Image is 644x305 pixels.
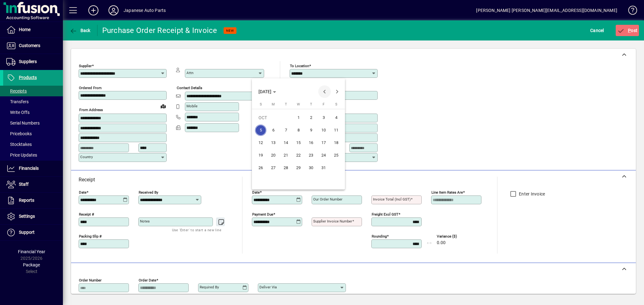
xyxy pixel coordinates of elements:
span: 29 [293,162,304,174]
button: Fri Oct 17 2025 [317,136,330,149]
span: 25 [330,150,342,161]
span: M [272,102,275,106]
span: 17 [318,137,329,148]
button: Tue Oct 21 2025 [280,149,292,162]
span: [DATE] [258,89,271,94]
span: 23 [305,150,317,161]
button: Thu Oct 16 2025 [305,136,317,149]
button: Sat Oct 18 2025 [330,136,342,149]
button: Choose month and year [256,86,279,97]
span: S [335,102,337,106]
span: 6 [268,125,279,136]
span: S [260,102,262,106]
button: Tue Oct 07 2025 [280,124,292,136]
button: Next month [331,85,343,98]
span: 19 [255,150,266,161]
span: 18 [330,137,342,148]
button: Mon Oct 06 2025 [267,124,280,136]
button: Mon Oct 13 2025 [267,136,280,149]
button: Previous month [318,85,331,98]
button: Wed Oct 08 2025 [292,124,305,136]
span: 9 [305,125,317,136]
button: Mon Oct 27 2025 [267,162,280,174]
span: F [323,102,325,106]
button: Sun Oct 19 2025 [254,149,267,162]
span: 13 [268,137,279,148]
button: Wed Oct 29 2025 [292,162,305,174]
span: 10 [318,125,329,136]
span: 3 [318,112,329,123]
span: 30 [305,162,317,174]
span: 4 [330,112,342,123]
span: 2 [305,112,317,123]
span: 1 [293,112,304,123]
button: Tue Oct 28 2025 [280,162,292,174]
span: T [310,102,312,106]
span: 7 [280,125,291,136]
button: Thu Oct 30 2025 [305,162,317,174]
span: 14 [280,137,291,148]
span: 8 [293,125,304,136]
span: 21 [280,150,291,161]
span: 27 [268,162,279,174]
span: 22 [293,150,304,161]
button: Fri Oct 03 2025 [317,111,330,124]
span: 16 [305,137,317,148]
button: Thu Oct 02 2025 [305,111,317,124]
span: 15 [293,137,304,148]
button: Sun Oct 26 2025 [254,162,267,174]
span: W [297,102,300,106]
button: Tue Oct 14 2025 [280,136,292,149]
button: Fri Oct 31 2025 [317,162,330,174]
span: 24 [318,150,329,161]
span: 20 [268,150,279,161]
span: 5 [255,125,266,136]
button: Sat Oct 25 2025 [330,149,342,162]
button: Sun Oct 05 2025 [254,124,267,136]
button: Wed Oct 22 2025 [292,149,305,162]
span: 11 [330,125,342,136]
button: Thu Oct 09 2025 [305,124,317,136]
button: Fri Oct 10 2025 [317,124,330,136]
button: Sat Oct 04 2025 [330,111,342,124]
span: 26 [255,162,266,174]
span: 31 [318,162,329,174]
button: Mon Oct 20 2025 [267,149,280,162]
span: 28 [280,162,291,174]
button: Fri Oct 24 2025 [317,149,330,162]
td: OCT [254,111,292,124]
button: Wed Oct 01 2025 [292,111,305,124]
button: Wed Oct 15 2025 [292,136,305,149]
span: T [285,102,287,106]
button: Sat Oct 11 2025 [330,124,342,136]
span: 12 [255,137,266,148]
button: Sun Oct 12 2025 [254,136,267,149]
button: Thu Oct 23 2025 [305,149,317,162]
